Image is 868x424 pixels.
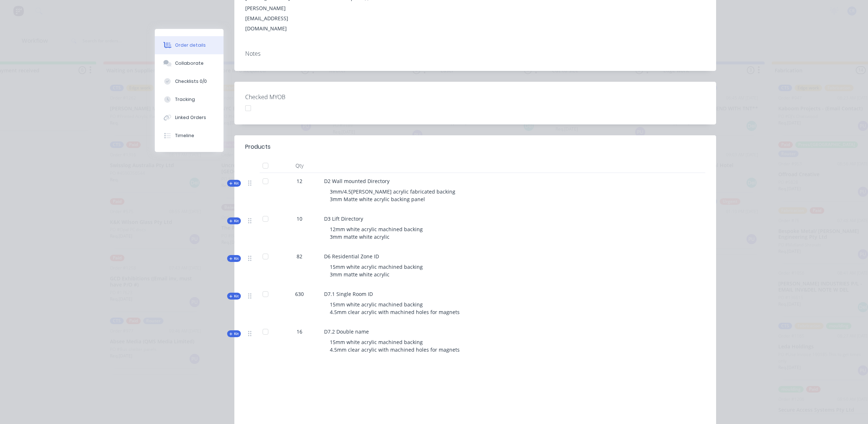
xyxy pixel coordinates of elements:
[245,143,271,151] div: Products
[229,293,239,299] span: Kit
[330,263,423,278] span: 15mm white acrylic machined backing 3mm matte white acrylic
[229,218,239,224] span: Kit
[245,50,705,57] div: Notes
[245,3,328,34] div: [PERSON_NAME][EMAIL_ADDRESS][DOMAIN_NAME]
[324,178,390,185] span: D2 Wall mounted Directory
[245,93,336,101] label: Checked MYOB
[155,109,224,127] button: Linked Orders
[155,127,224,145] button: Timeline
[297,215,302,222] span: 10
[227,330,241,337] div: Kit
[227,255,241,262] div: Kit
[324,328,369,335] span: D7.2 Double name
[155,54,224,72] button: Collaborate
[175,96,195,103] div: Tracking
[324,291,373,297] span: D7.1 Single Room ID
[330,339,460,353] span: 15mm white acrylic machined backing 4.5mm clear acrylic with machined holes for magnets
[155,90,224,109] button: Tracking
[155,72,224,90] button: Checklists 0/0
[227,217,241,224] div: Kit
[324,215,363,222] span: D3 Lift Directory
[229,256,239,261] span: Kit
[175,78,207,85] div: Checklists 0/0
[278,158,321,173] div: Qty
[155,36,224,54] button: Order details
[175,114,206,121] div: Linked Orders
[227,293,241,300] div: Kit
[330,301,460,315] span: 15mm white acrylic machined backing 4.5mm clear acrylic with machined holes for magnets
[297,328,302,335] span: 16
[295,290,304,298] span: 630
[330,188,455,203] span: 3mm/4.5[PERSON_NAME] acrylic fabricated backing 3mm Matte white acrylic backing panel
[297,253,302,260] span: 82
[229,181,239,186] span: Kit
[229,331,239,336] span: Kit
[330,226,423,240] span: 12mm white acrylic machined backing 3mm matte white acrylic
[324,253,379,260] span: D6 Residential Zone ID
[175,42,206,48] div: Order details
[175,132,194,139] div: Timeline
[227,180,241,187] div: Kit
[175,60,204,67] div: Collaborate
[297,177,302,185] span: 12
